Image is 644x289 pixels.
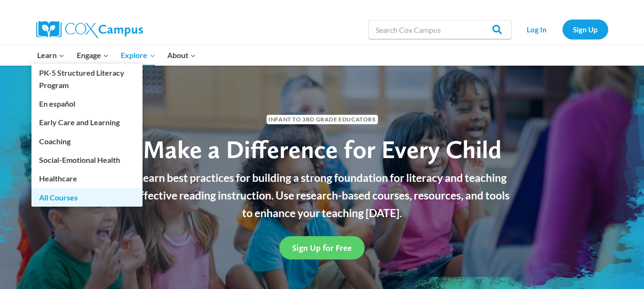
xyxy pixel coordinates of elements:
[115,45,162,65] button: Child menu of Explore
[161,45,202,65] button: Child menu of About
[31,169,143,188] a: Healthcare
[31,113,143,131] a: Early Care and Learning
[31,64,143,94] a: PK-5 Structured Literacy Program
[31,132,143,150] a: Coaching
[31,45,71,65] button: Child menu of Learn
[31,151,143,169] a: Social-Emotional Health
[368,20,511,39] input: Search Cox Campus
[279,236,365,259] a: Sign Up for Free
[143,134,501,164] span: Make a Difference for Every Child
[516,20,558,39] a: Log In
[516,20,608,39] nav: Secondary Navigation
[266,115,378,124] span: Infant to 3rd Grade Educators
[31,45,202,65] nav: Primary Navigation
[562,20,608,39] a: Sign Up
[31,95,143,113] a: En español
[292,243,352,253] span: Sign Up for Free
[129,169,515,221] p: Learn best practices for building a strong foundation for literacy and teaching effective reading...
[36,21,143,38] img: Cox Campus
[71,45,115,65] button: Child menu of Engage
[31,188,143,206] a: All Courses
